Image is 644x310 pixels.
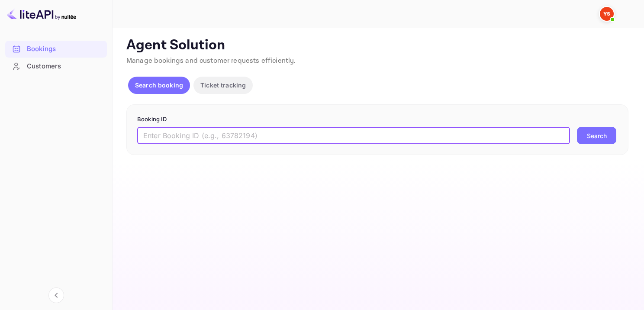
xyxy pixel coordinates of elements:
[5,41,107,58] div: Bookings
[5,58,107,75] div: Customers
[577,127,616,144] button: Search
[200,81,246,90] p: Ticket tracking
[27,44,103,54] div: Bookings
[137,115,618,124] p: Booking ID
[600,7,614,21] img: Yandex Support
[7,7,76,21] img: LiteAPI logo
[126,37,628,54] p: Agent Solution
[27,61,103,71] div: Customers
[5,58,107,74] a: Customers
[126,56,296,65] span: Manage bookings and customer requests efficiently.
[135,81,183,90] p: Search booking
[5,41,107,57] a: Bookings
[48,287,64,303] button: Collapse navigation
[137,127,570,144] input: Enter Booking ID (e.g., 63782194)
